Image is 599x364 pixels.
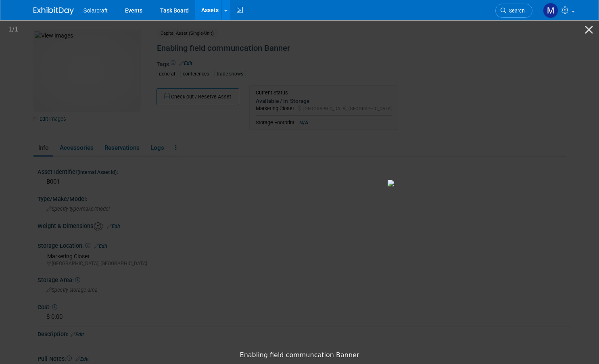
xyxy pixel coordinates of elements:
img: Enabling field communcation Banner [388,180,569,186]
span: Search [506,8,525,14]
button: Close gallery [579,20,599,39]
a: Search [495,4,532,18]
span: 1 [8,25,12,33]
span: Solarcraft [83,7,108,14]
img: ExhibitDay [33,7,74,15]
span: 1 [15,25,19,33]
img: Madison Fichtner [543,3,558,18]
